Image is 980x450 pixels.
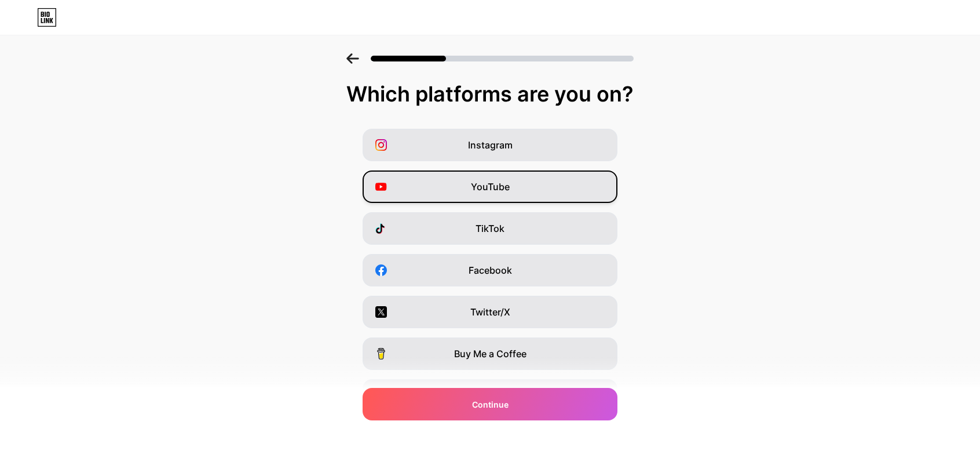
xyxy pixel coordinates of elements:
span: Twitter/X [470,305,510,319]
span: Facebook [469,263,512,277]
span: Continue [472,398,509,411]
span: YouTube [471,180,510,194]
span: I have a website [455,430,525,444]
span: Buy Me a Coffee [454,347,526,361]
span: TikTok [476,222,504,235]
div: Which platforms are you on? [12,82,968,106]
span: Instagram [468,138,513,152]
